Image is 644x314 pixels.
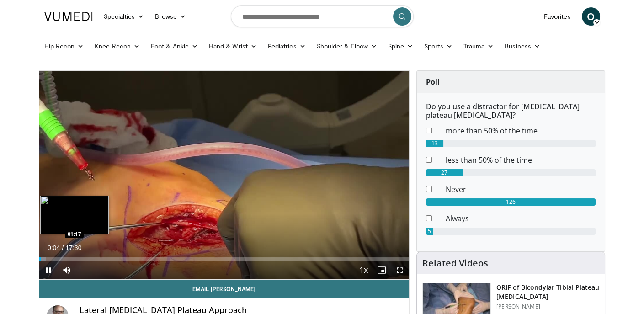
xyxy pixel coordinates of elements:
[439,213,602,224] dd: Always
[39,280,410,298] a: Email [PERSON_NAME]
[39,71,410,280] video-js: Video Player
[39,37,90,55] a: Hip Recon
[439,125,602,136] dd: more than 50% of the time
[422,258,488,269] h4: Related Videos
[496,283,599,301] h3: ORIF of Bicondylar Tibial Plateau [MEDICAL_DATA]
[426,228,433,235] div: 5
[439,184,602,195] dd: Never
[58,261,76,279] button: Mute
[65,244,81,251] span: 17:30
[262,37,311,55] a: Pediatrics
[383,37,419,55] a: Spine
[458,37,500,55] a: Trauma
[499,37,546,55] a: Business
[426,77,440,87] strong: Poll
[44,12,93,21] img: VuMedi Logo
[311,37,383,55] a: Shoulder & Elbow
[48,244,60,251] span: 0:04
[426,198,596,206] div: 126
[98,7,150,26] a: Specialties
[426,140,443,147] div: 13
[149,7,192,26] a: Browse
[62,244,64,251] span: /
[145,37,203,55] a: Foot & Ankle
[538,7,576,26] a: Favorites
[419,37,458,55] a: Sports
[203,37,262,55] a: Hand & Wrist
[39,261,58,279] button: Pause
[354,261,373,279] button: Playback Rate
[89,37,145,55] a: Knee Recon
[439,154,602,165] dd: less than 50% of the time
[582,7,600,26] a: O
[426,102,596,120] h6: Do you use a distractor for [MEDICAL_DATA] plateau [MEDICAL_DATA]?
[373,261,391,279] button: Enable picture-in-picture mode
[231,5,414,27] input: Search topics, interventions
[426,169,463,176] div: 27
[391,261,409,279] button: Fullscreen
[40,196,109,234] img: image.jpeg
[39,257,410,261] div: Progress Bar
[496,303,599,310] p: [PERSON_NAME]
